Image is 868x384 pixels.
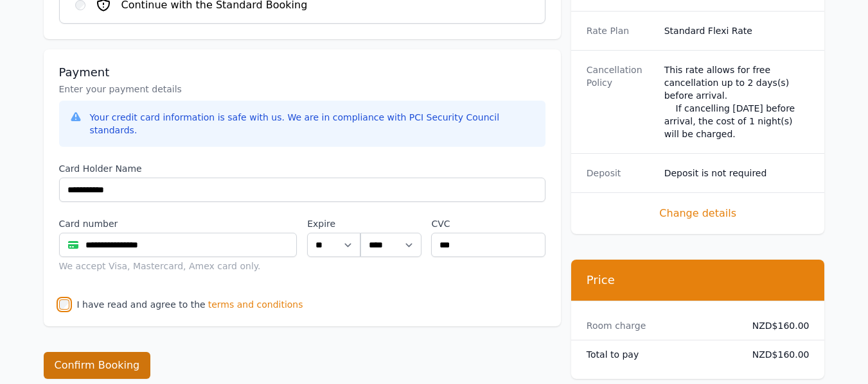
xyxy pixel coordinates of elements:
div: Your credit card information is safe with us. We are in compliance with PCI Security Council stan... [90,111,535,137]
h3: Payment [59,65,545,80]
button: Confirm Booking [44,352,151,379]
span: terms and conditions [208,298,303,311]
span: Change details [587,206,810,221]
h3: Price [587,272,810,288]
div: We accept Visa, Mastercard, Amex card only. [59,260,297,272]
dd: NZD$160.00 [742,348,810,361]
dt: Cancellation Policy [587,63,654,140]
dt: Room charge [587,319,732,332]
div: This rate allows for free cancellation up to 2 days(s) before arrival. If cancelling [DATE] befor... [664,63,810,140]
dt: Total to pay [587,348,732,361]
label: Card Holder Name [59,162,545,175]
label: . [360,217,421,230]
label: Card number [59,217,297,230]
label: I have read and agree to the [77,299,206,310]
dt: Deposit [587,167,654,179]
dd: NZD$160.00 [742,319,810,332]
dt: Rate Plan [587,24,654,37]
label: Expire [307,217,360,230]
p: Enter your payment details [59,83,545,96]
dd: Standard Flexi Rate [664,24,810,37]
dd: Deposit is not required [664,167,810,179]
label: CVC [431,217,545,230]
